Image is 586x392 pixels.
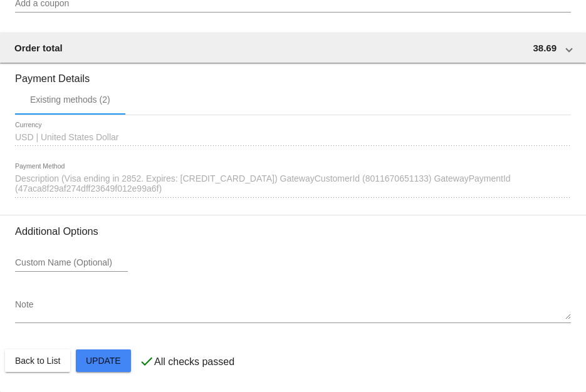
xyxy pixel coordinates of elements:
[30,95,110,105] div: Existing methods (2)
[15,132,118,142] span: USD | United States Dollar
[86,356,121,366] span: Update
[5,349,70,372] button: Back to List
[14,43,63,53] span: Order total
[15,225,571,237] h3: Additional Options
[15,258,128,268] input: Custom Name (Optional)
[154,356,234,368] p: All checks passed
[15,173,511,193] span: Description (Visa ending in 2852. Expires: [CREDIT_CARD_DATA]) GatewayCustomerId (8011670651133) ...
[15,356,60,366] span: Back to List
[533,43,557,53] span: 38.69
[76,349,131,372] button: Update
[15,63,571,85] h3: Payment Details
[139,354,154,369] mat-icon: check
